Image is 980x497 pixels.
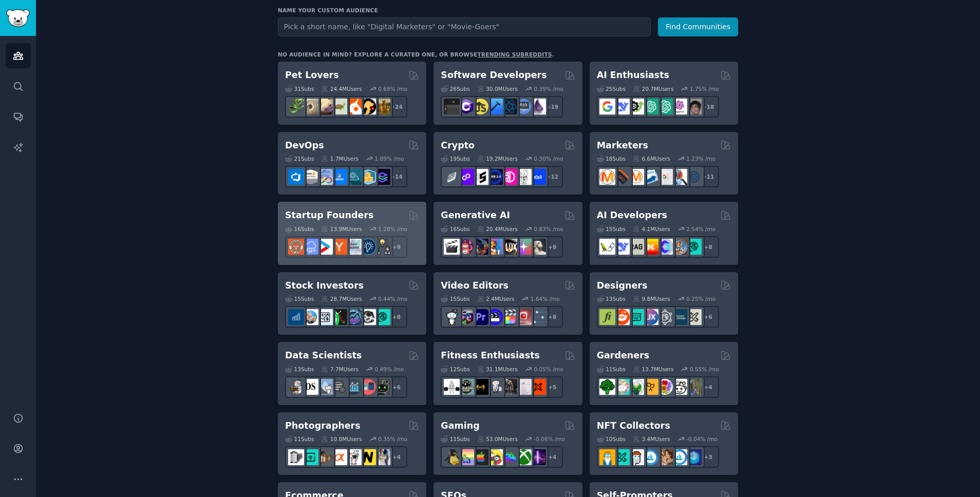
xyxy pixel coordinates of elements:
[321,295,362,302] div: 28.7M Users
[597,366,626,373] div: 11 Sub s
[657,379,673,395] img: flowers
[473,99,488,114] img: learnjavascript
[657,99,673,114] img: chatgpt_prompts_
[643,309,658,325] img: UXDesign
[597,139,648,152] h2: Marketers
[285,69,339,82] h2: Pet Lovers
[441,69,546,82] h2: Software Developers
[378,85,407,92] div: 0.69 % /mo
[278,51,554,58] div: No audience in mind? Explore a curated one, or browse .
[288,239,304,255] img: EntrepreneurRideAlong
[541,376,563,398] div: + 5
[285,435,314,443] div: 11 Sub s
[599,99,615,114] img: GoogleGeminiAI
[530,99,546,114] img: elixir
[331,239,347,255] img: ycombinator
[441,295,469,302] div: 15 Sub s
[516,449,532,465] img: XboxGamers
[441,279,508,292] h2: Video Editors
[360,169,376,185] img: aws_cdk
[374,169,390,185] img: PlatformEngineers
[633,225,670,233] div: 4.1M Users
[541,166,563,187] div: + 12
[487,379,503,395] img: weightroom
[597,279,648,292] h2: Designers
[441,85,469,92] div: 26 Sub s
[444,169,460,185] img: ethfinance
[346,169,362,185] img: platformengineering
[501,169,517,185] img: defiblockchain
[614,169,630,185] img: bigseo
[534,155,563,162] div: 0.30 % /mo
[317,169,333,185] img: Docker_DevOps
[303,239,318,255] img: SaaS
[698,376,719,398] div: + 4
[597,69,669,82] h2: AI Enthusiasts
[501,99,517,114] img: reactnative
[378,225,407,233] div: 1.28 % /mo
[444,309,460,325] img: gopro
[288,169,304,185] img: azuredevops
[530,379,546,395] img: personaltraining
[458,169,474,185] img: 0xPolygon
[534,85,563,92] div: 0.39 % /mo
[599,239,615,255] img: LangChain
[317,449,333,465] img: AnalogCommunity
[534,435,566,443] div: -0.06 % /mo
[501,449,517,465] img: gamers
[477,51,552,58] a: trending subreddits
[378,295,407,302] div: 0.44 % /mo
[331,99,347,114] img: turtle
[531,295,560,302] div: 1.64 % /mo
[628,239,644,255] img: Rag
[321,85,362,92] div: 24.4M Users
[321,366,359,373] div: 7.7M Users
[374,379,390,395] img: data
[346,379,362,395] img: analytics
[375,155,404,162] div: 1.89 % /mo
[658,17,738,36] button: Find Communities
[458,99,474,114] img: csharp
[473,379,488,395] img: workout
[346,309,362,325] img: StocksAndTrading
[317,239,333,255] img: startup
[360,309,376,325] img: swingtrading
[614,309,630,325] img: logodesign
[331,449,347,465] img: SonyAlpha
[285,85,314,92] div: 31 Sub s
[530,169,546,185] img: defi_
[614,99,630,114] img: DeepSeek
[360,449,376,465] img: Nikon
[331,169,347,185] img: DevOpsLinks
[534,225,563,233] div: 0.83 % /mo
[317,379,333,395] img: statistics
[444,99,460,114] img: software
[599,449,615,465] img: NFTExchange
[360,379,376,395] img: datasets
[278,7,738,14] h3: Name your custom audience
[477,435,518,443] div: 53.0M Users
[597,349,650,362] h2: Gardeners
[285,419,361,432] h2: Photographers
[303,169,318,185] img: AWS_Certified_Experts
[530,449,546,465] img: TwitchStreaming
[473,169,488,185] img: ethstaker
[614,449,630,465] img: NFTMarketplace
[686,295,715,302] div: 0.25 % /mo
[633,85,673,92] div: 20.7M Users
[285,225,314,233] div: 16 Sub s
[516,309,532,325] img: Youtubevideo
[614,379,630,395] img: succulents
[441,366,469,373] div: 12 Sub s
[643,169,658,185] img: Emailmarketing
[386,166,407,187] div: + 14
[643,379,658,395] img: GardeningUK
[690,85,719,92] div: 1.75 % /mo
[633,366,673,373] div: 13.7M Users
[657,309,673,325] img: userexperience
[441,225,469,233] div: 16 Sub s
[321,155,359,162] div: 1.7M Users
[346,99,362,114] img: cockatiel
[331,309,347,325] img: Trading
[441,139,475,152] h2: Crypto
